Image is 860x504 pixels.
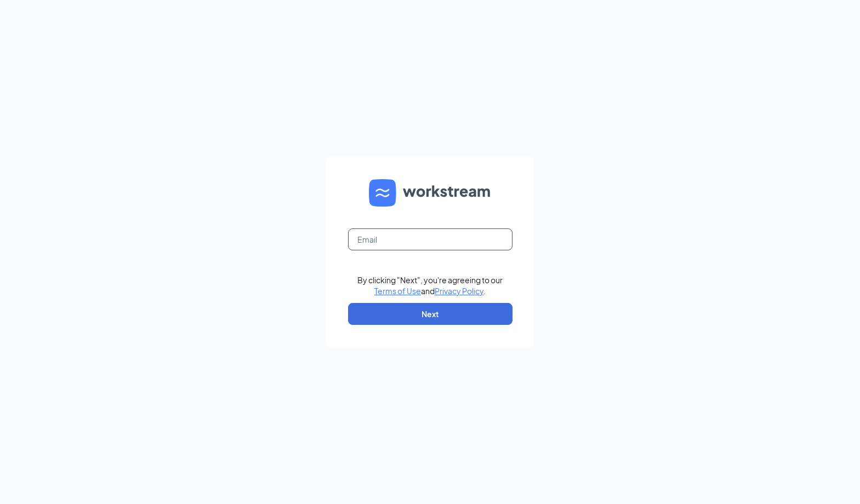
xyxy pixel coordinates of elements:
[374,286,421,296] a: Terms of Use
[435,286,483,296] a: Privacy Policy
[348,228,512,250] input: Email
[369,179,492,207] img: WS logo and Workstream text
[348,303,512,325] button: Next
[357,274,503,296] div: By clicking "Next", you're agreeing to our and .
